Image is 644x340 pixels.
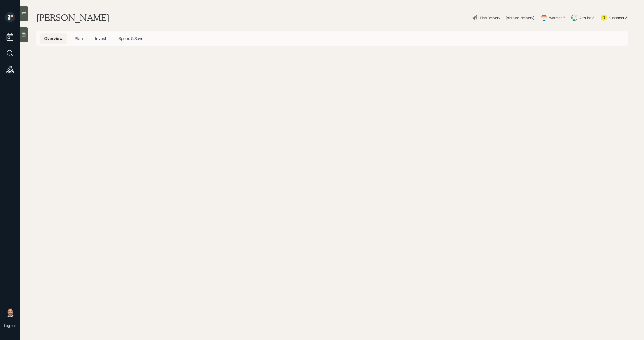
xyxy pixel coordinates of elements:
[5,307,15,317] img: michael-russo-headshot.png
[609,15,624,20] div: Kustomer
[95,36,106,41] span: Invest
[118,36,143,41] span: Spend & Save
[44,36,63,41] span: Overview
[480,15,500,20] div: Plan Delivery
[75,36,83,41] span: Plan
[36,12,109,23] h1: [PERSON_NAME]
[4,323,16,328] div: Log out
[579,15,591,20] div: Altruist
[503,15,535,20] div: • (old plan-delivery)
[549,15,562,20] div: Warmer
